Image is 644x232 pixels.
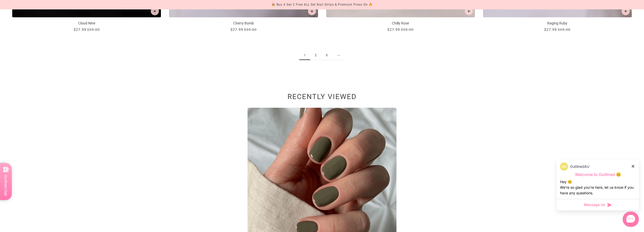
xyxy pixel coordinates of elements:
p: Raging Ruby [483,21,632,26]
button: Add to cart [308,7,316,15]
span: Message Us [584,202,605,207]
p: Welcome to Outlined 😊 [560,172,636,177]
p: OutlinedAU [570,164,589,169]
span: $35.00 [87,28,100,32]
span: $27.99 [544,28,557,32]
a: 2 [310,51,321,60]
a: → [332,51,345,60]
div: Hey 😊 We‘re so glad you’re here, let us know if you have any questions. [560,179,636,196]
p: Cloud Nine [12,21,161,26]
span: $27.99 [74,28,86,32]
span: $35.00 [401,28,414,32]
p: Chilly Rose [326,21,475,26]
a: 3 [321,51,332,60]
span: $35.00 [558,28,570,32]
h2: Recently viewed [12,95,632,101]
img: data:image/png;base64,iVBORw0KGgoAAAANSUhEUgAAACQAAAAkCAYAAADhAJiYAAACJklEQVR4AexUO28TQRice/mFQxI... [560,162,568,171]
span: $27.99 [230,28,243,32]
button: Add to cart [151,7,159,15]
span: $27.99 [387,28,400,32]
div: 🎉 Buy 4 Get 2 Free ALL Gel Nail Strips & Premium Press On 🔥 [271,2,373,7]
span: $35.00 [244,28,257,32]
button: Add to cart [465,7,473,15]
p: Cherry Bomb [169,21,318,26]
span: 1 [299,51,310,60]
button: Add to cart [622,7,630,15]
